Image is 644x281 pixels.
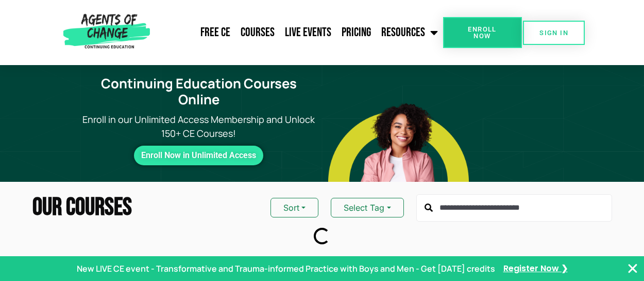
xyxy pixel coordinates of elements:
p: New LIVE CE event - Transformative and Trauma-informed Practice with Boys and Men - Get [DATE] cr... [77,262,495,275]
p: Enroll in our Unlimited Access Membership and Unlock 150+ CE Courses! [75,113,322,140]
a: Free CE [195,20,235,45]
a: SIGN IN [523,21,585,45]
nav: Menu [154,20,443,45]
span: SIGN IN [539,29,568,36]
a: Live Events [280,20,336,45]
button: Sort [270,198,318,217]
span: Enroll Now in Unlimited Access [141,153,256,158]
h1: Continuing Education Courses Online [81,76,316,107]
button: Select Tag [331,198,403,217]
a: Resources [376,20,443,45]
a: Enroll Now in Unlimited Access [134,146,263,165]
a: Courses [235,20,280,45]
h2: Our Courses [32,195,132,220]
a: Pricing [336,20,376,45]
span: Enroll Now [460,26,505,39]
button: Close Banner [626,262,639,275]
a: Register Now ❯ [503,263,568,274]
a: Enroll Now [443,17,522,48]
